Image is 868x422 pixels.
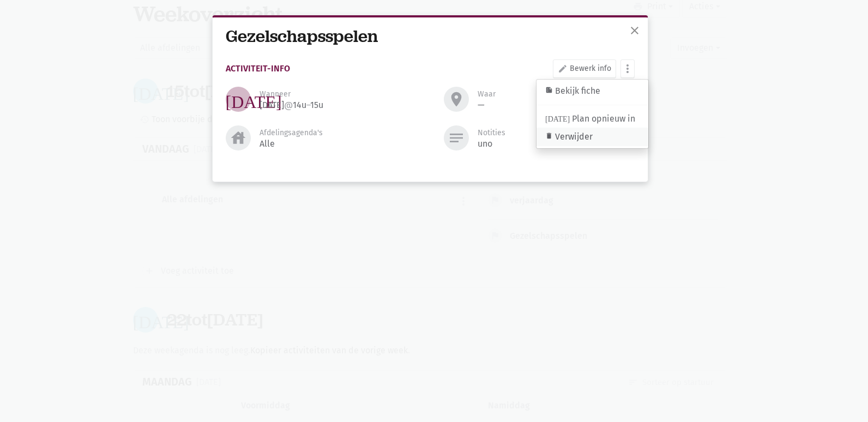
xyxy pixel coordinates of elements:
div: Waar [478,89,496,100]
i: notes [448,129,465,147]
span: close [628,24,641,37]
a: Plan opnieuw in [537,109,648,128]
i: summarize [545,86,553,94]
div: Alle [260,138,275,149]
div: uno [478,138,492,149]
a: Gezelschapsspelen [226,25,378,47]
i: [DATE] [226,91,282,108]
i: [DATE] [545,113,570,121]
i: house [230,129,247,147]
div: Afdelingsagenda's [260,128,323,138]
div: [DATE] 14u 15u [260,100,323,111]
button: sluiten [624,20,646,44]
span: – [306,100,310,110]
div: Activiteit-info [226,64,290,73]
span: @ [284,100,293,110]
a: Verwijder [537,128,648,146]
a: Bewerk info [553,59,616,78]
div: — [478,100,485,111]
div: Notities [478,128,505,138]
i: delete [545,132,553,140]
a: Bekijk fiche [537,82,648,100]
i: edit [558,64,568,74]
i: room [448,91,465,108]
div: Wanneer [260,89,291,100]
